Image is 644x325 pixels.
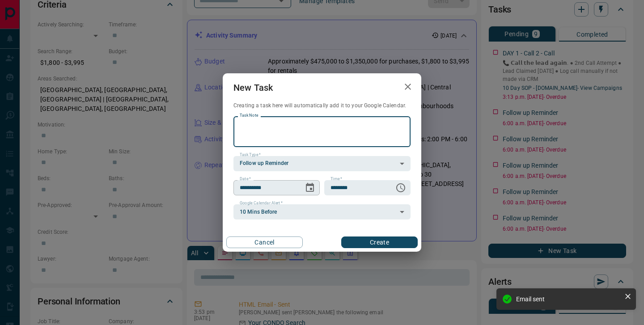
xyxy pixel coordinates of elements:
[233,204,411,219] div: 10 Mins Before
[226,236,303,248] button: Cancel
[233,102,411,110] p: Creating a task here will automatically add it to your Google Calendar.
[223,73,284,102] h2: New Task
[330,176,342,182] label: Time
[240,113,258,118] label: Task Note
[233,156,411,171] div: Follow up Reminder
[240,200,283,206] label: Google Calendar Alert
[240,176,251,182] label: Date
[516,295,621,303] div: Email sent
[392,179,410,197] button: Choose time, selected time is 6:00 AM
[301,179,319,197] button: Choose date, selected date is Sep 16, 2025
[341,236,418,248] button: Create
[240,152,261,158] label: Task Type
